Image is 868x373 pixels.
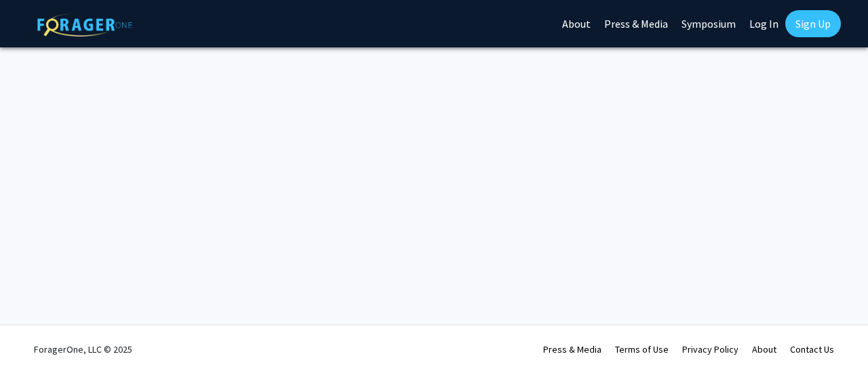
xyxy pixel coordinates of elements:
a: Contact Us [790,343,834,355]
img: ForagerOne Logo [37,13,132,37]
a: Privacy Policy [682,343,738,355]
a: Terms of Use [615,343,669,355]
div: ForagerOne, LLC © 2025 [34,326,132,373]
a: Press & Media [543,343,601,355]
a: Sign Up [785,10,841,37]
a: About [752,343,776,355]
